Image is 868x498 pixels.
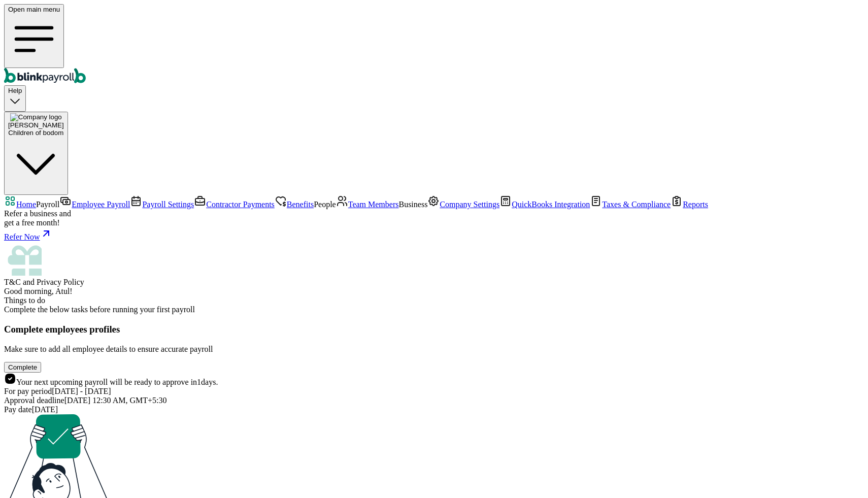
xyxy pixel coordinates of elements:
[440,200,499,209] span: Company Settings
[8,363,37,371] div: Complete
[4,405,32,414] span: Pay date
[4,278,84,286] span: and
[4,4,64,68] button: Open main menu
[72,200,130,209] span: Employee Payroll
[287,200,314,209] span: Benefits
[4,387,52,395] span: For pay period
[4,345,864,354] p: Make sure to add all employee details to ensure accurate payroll
[336,200,399,209] a: Team Members
[4,396,64,405] span: Approval deadline
[4,4,864,85] nav: Global
[4,296,864,305] div: Things to do
[4,195,864,287] nav: Sidebar
[8,6,60,13] span: Open main menu
[36,200,59,209] span: Payroll
[8,121,64,129] span: [PERSON_NAME]
[206,200,275,209] span: Contractor Payments
[4,324,864,335] h3: Complete employees profiles
[4,305,195,314] span: Complete the below tasks before running your first payroll
[8,87,22,94] span: Help
[671,200,708,209] a: Reports
[512,200,590,209] span: QuickBooks Integration
[194,200,275,209] a: Contractor Payments
[314,200,336,209] span: People
[16,200,36,209] span: Home
[52,387,111,395] span: [DATE] - [DATE]
[4,209,864,227] div: Refer a business and get a free month!
[16,378,218,386] span: Your next upcoming payroll will be ready to approve in 1 days.
[37,278,84,286] span: Privacy Policy
[348,200,399,209] span: Team Members
[817,449,868,498] iframe: Chat Widget
[64,396,167,405] span: [DATE] 12:30 AM, GMT+5:30
[398,200,427,209] span: Business
[32,405,58,414] span: [DATE]
[59,200,130,209] a: Employee Payroll
[4,278,21,286] span: T&C
[602,200,671,209] span: Taxes & Compliance
[683,200,708,209] span: Reports
[275,200,314,209] a: Benefits
[4,85,26,111] button: Help
[10,113,62,121] img: Company logo
[427,200,499,209] a: Company Settings
[590,200,671,209] a: Taxes & Compliance
[4,362,41,373] button: Complete
[4,227,864,242] a: Refer Now
[4,200,36,209] a: Home
[4,287,73,295] span: Good morning, Atul!
[4,112,68,195] button: Company logo[PERSON_NAME]Children of bodom
[130,200,194,209] a: Payroll Settings
[142,200,194,209] span: Payroll Settings
[499,200,590,209] a: QuickBooks Integration
[8,129,64,137] div: Children of bodom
